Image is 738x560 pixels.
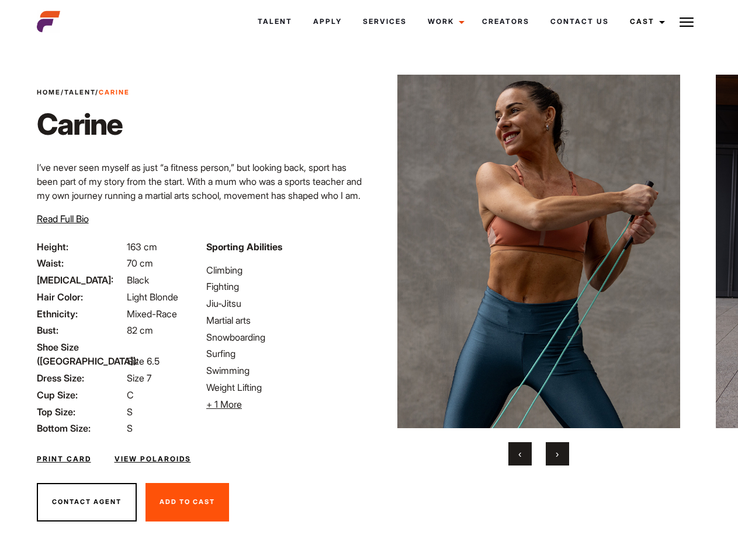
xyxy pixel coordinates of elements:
[99,88,130,96] strong: Carine
[37,87,130,97] span: / /
[127,308,177,320] span: Mixed-Race
[37,405,124,419] span: Top Size:
[37,273,124,287] span: [MEDICAL_DATA]:
[206,346,362,360] li: Surfing
[37,212,89,226] button: Read Full Bio
[145,483,229,521] button: Add To Cast
[352,6,417,37] a: Services
[206,398,242,410] span: + 1 More
[206,296,362,310] li: Jiu-Jitsu
[127,389,134,401] span: C
[619,6,672,37] a: Cast
[127,406,133,418] span: S
[37,421,124,435] span: Bottom Size:
[37,240,124,254] span: Height:
[206,363,362,377] li: Swimming
[206,313,362,327] li: Martial arts
[127,274,149,286] span: Black
[37,483,137,521] button: Contact Agent
[540,6,619,37] a: Contact Us
[37,88,61,96] a: Home
[127,291,178,303] span: Light Blonde
[37,340,124,368] span: Shoe Size ([GEOGRAPHIC_DATA]):
[680,15,694,29] img: Burger icon
[37,454,91,464] a: Print Card
[303,6,352,37] a: Apply
[37,290,124,304] span: Hair Color:
[127,257,153,269] span: 70 cm
[247,6,303,37] a: Talent
[556,448,559,460] span: Next
[518,448,521,460] span: Previous
[206,241,282,253] strong: Sporting Abilities
[37,323,124,337] span: Bust:
[206,279,362,293] li: Fighting
[115,454,191,464] a: View Polaroids
[160,498,215,506] span: Add To Cast
[417,6,472,37] a: Work
[37,256,124,270] span: Waist:
[206,330,362,344] li: Snowboarding
[37,371,124,385] span: Dress Size:
[37,107,130,142] h1: Carine
[206,263,362,277] li: Climbing
[37,10,60,33] img: cropped-aefm-brand-fav-22-square.png
[37,213,89,225] span: Read Full Bio
[472,6,540,37] a: Creators
[37,307,124,321] span: Ethnicity:
[37,160,362,258] p: I’ve never seen myself as just “a fitness person,” but looking back, sport has been part of my st...
[37,388,124,402] span: Cup Size:
[127,324,153,336] span: 82 cm
[127,241,157,253] span: 163 cm
[127,422,133,434] span: S
[206,380,362,394] li: Weight Lifting
[127,372,151,384] span: Size 7
[127,355,160,367] span: Size 6.5
[64,88,95,96] a: Talent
